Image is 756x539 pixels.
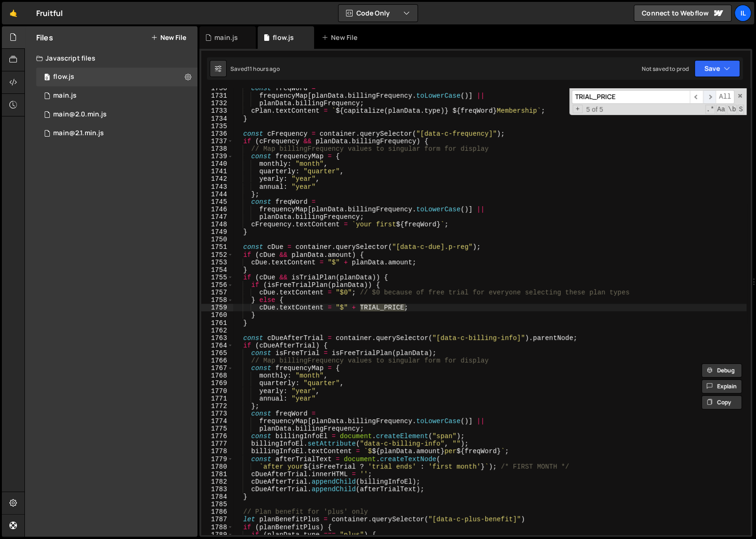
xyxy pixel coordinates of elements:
[201,417,233,425] div: 1774
[201,138,233,145] div: 1737
[201,296,233,304] div: 1758
[201,508,233,516] div: 1786
[201,206,233,213] div: 1746
[573,105,583,113] span: Toggle Replace mode
[151,34,186,41] button: New File
[201,191,233,198] div: 1744
[25,49,197,68] div: Javascript files
[201,183,233,191] div: 1743
[201,243,233,251] div: 1751
[201,327,233,334] div: 1762
[201,379,233,387] div: 1769
[230,65,280,73] div: Saved
[201,470,233,478] div: 1781
[36,86,197,105] div: 12077/28919.js
[201,447,233,455] div: 1778
[201,319,233,327] div: 1761
[716,105,726,114] span: CaseSensitive Search
[694,60,740,77] button: Save
[201,160,233,168] div: 1740
[727,105,737,114] span: Whole Word Search
[705,105,715,114] span: RegExp Search
[201,168,233,175] div: 1741
[201,289,233,296] div: 1757
[201,455,233,463] div: 1779
[201,130,233,138] div: 1736
[201,153,233,160] div: 1739
[201,213,233,221] div: 1747
[690,90,703,104] span: ​
[716,90,734,104] span: Alt-Enter
[201,334,233,342] div: 1763
[44,74,50,82] span: 0
[634,5,732,22] a: Connect to Webflow
[201,221,233,228] div: 1748
[201,531,233,539] div: 1789
[214,33,238,42] div: main.js
[201,304,233,311] div: 1759
[201,123,233,130] div: 1735
[572,90,690,104] input: Search for
[201,387,233,395] div: 1770
[201,274,233,281] div: 1755
[701,363,742,377] button: Debug
[201,115,233,123] div: 1734
[201,425,233,432] div: 1775
[734,5,751,22] a: Il
[201,251,233,259] div: 1752
[201,485,233,493] div: 1783
[201,493,233,500] div: 1784
[201,107,233,115] div: 1733
[201,395,233,402] div: 1771
[339,5,417,22] button: Code Only
[201,259,233,266] div: 1753
[701,395,742,409] button: Copy
[201,349,233,357] div: 1765
[36,32,53,43] h2: Files
[201,516,233,523] div: 1787
[642,65,689,73] div: Not saved to prod
[201,372,233,379] div: 1768
[247,65,280,73] div: 11 hours ago
[201,175,233,183] div: 1742
[201,342,233,349] div: 1764
[201,281,233,289] div: 1756
[201,228,233,236] div: 1749
[322,33,361,42] div: New File
[36,8,63,19] div: Fruitful
[201,145,233,153] div: 1738
[36,68,197,86] div: 12077/32195.js
[201,236,233,243] div: 1750
[701,379,742,393] button: Explain
[36,124,197,143] div: 12077/31244.js
[201,92,233,100] div: 1731
[53,73,74,81] div: flow.js
[738,105,744,114] span: Search In Selection
[201,311,233,319] div: 1760
[201,524,233,531] div: 1788
[201,402,233,410] div: 1772
[703,90,716,104] span: ​
[201,364,233,372] div: 1767
[2,2,25,24] a: 🤙
[201,357,233,364] div: 1766
[36,105,197,124] div: 12077/30059.js
[201,266,233,274] div: 1754
[201,500,233,508] div: 1785
[201,85,233,92] div: 1730
[53,92,77,100] div: main.js
[201,478,233,485] div: 1782
[273,33,294,42] div: flow.js
[53,110,107,119] div: main@2.0.min.js
[201,100,233,107] div: 1732
[201,440,233,447] div: 1777
[201,463,233,470] div: 1780
[201,198,233,206] div: 1745
[201,410,233,417] div: 1773
[53,129,104,138] div: main@2.1.min.js
[201,432,233,440] div: 1776
[583,106,607,113] span: 5 of 5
